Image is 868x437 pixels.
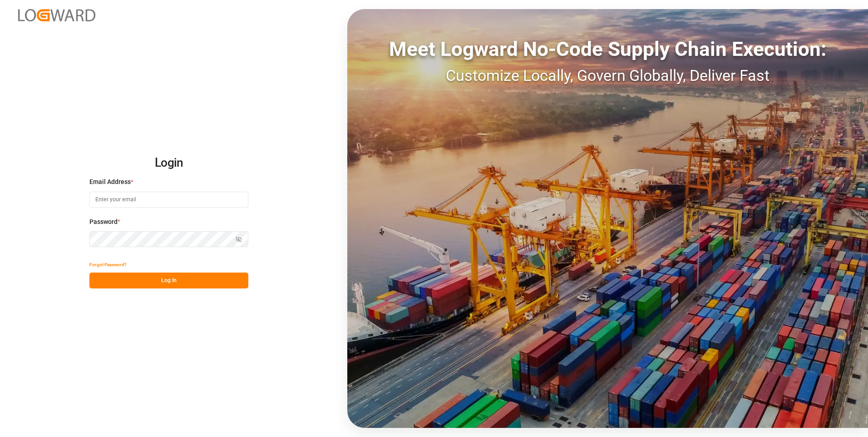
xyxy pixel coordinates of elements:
[89,273,248,288] button: Log In
[89,257,127,273] button: Forgot Password?
[18,9,95,21] img: Logward_new_orange.png
[347,34,868,64] div: Meet Logward No-Code Supply Chain Execution:
[89,177,131,187] span: Email Address
[89,217,118,227] span: Password
[89,192,248,208] input: Enter your email
[347,64,868,87] div: Customize Locally, Govern Globally, Deliver Fast
[89,149,248,178] h2: Login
